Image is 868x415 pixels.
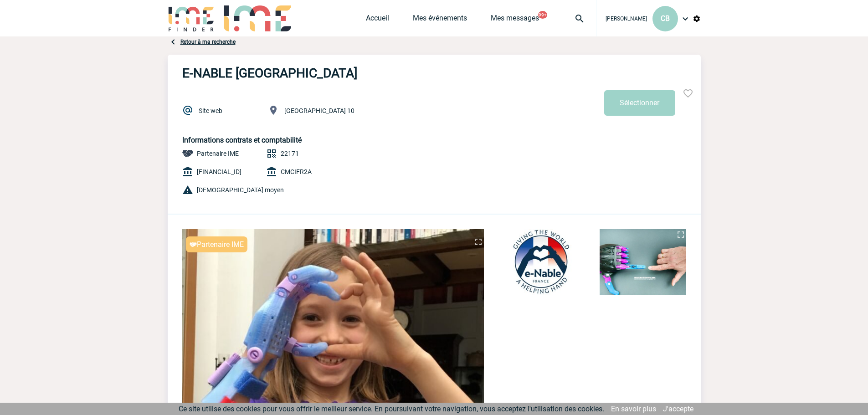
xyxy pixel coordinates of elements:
h3: E-NABLE [GEOGRAPHIC_DATA] [182,66,357,81]
a: Site web [199,107,222,114]
span: Partenaire IME [197,150,239,157]
span: CB [661,14,670,23]
button: Sélectionner [604,90,675,116]
a: J'accepte [663,405,693,413]
span: CMCIFR2A [281,168,312,175]
img: IME-Finder [168,5,215,31]
h5: Informations contrats et comptabilité [182,136,370,144]
span: [FINANCIAL_ID] [197,168,241,175]
span: [PERSON_NAME] [606,15,647,22]
span: 22171 [281,150,299,157]
img: partnaire IME [190,242,197,247]
a: Mes messages [491,14,539,26]
a: En savoir plus [611,405,656,413]
a: Retour à ma recherche [180,39,236,45]
button: 99+ [538,11,547,19]
img: Ajouter aux favoris [683,88,693,99]
div: Partenaire IME [186,236,247,252]
span: [GEOGRAPHIC_DATA] 10 [284,107,354,114]
a: Accueil [366,14,389,26]
span: Ce site utilise des cookies pour vous offrir le meilleur service. En poursuivant votre navigation... [179,405,604,413]
span: [DEMOGRAPHIC_DATA] moyen [197,186,284,194]
a: Mes événements [413,14,467,26]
